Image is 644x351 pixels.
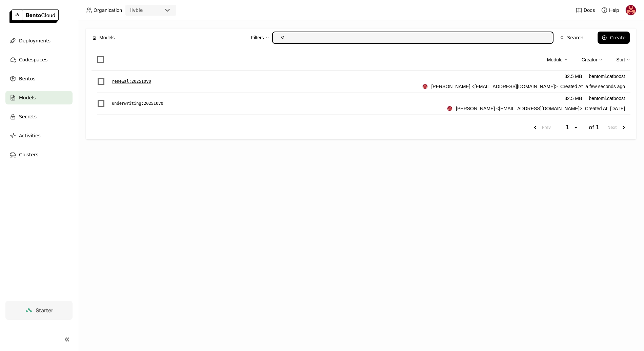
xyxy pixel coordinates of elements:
[5,91,73,104] a: Models
[576,7,595,14] a: Docs
[19,56,47,64] span: Codespaces
[5,110,73,123] a: Secrets
[19,113,37,121] span: Secrets
[5,34,73,47] a: Deployments
[5,129,73,142] a: Activities
[94,7,122,13] span: Organization
[9,9,59,23] img: logo
[36,307,53,314] span: Starter
[143,7,144,14] input: Selected livble.
[626,5,636,15] img: Uri Vinetz
[19,132,41,140] span: Activities
[130,7,143,14] div: livble
[584,7,595,13] span: Docs
[5,53,73,66] a: Codespaces
[19,75,35,83] span: Bentos
[5,72,73,85] a: Bentos
[5,148,73,161] a: Clusters
[601,7,619,14] div: Help
[19,37,51,45] span: Deployments
[609,7,619,13] span: Help
[19,151,38,159] span: Clusters
[19,94,36,102] span: Models
[5,301,73,320] a: Starter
